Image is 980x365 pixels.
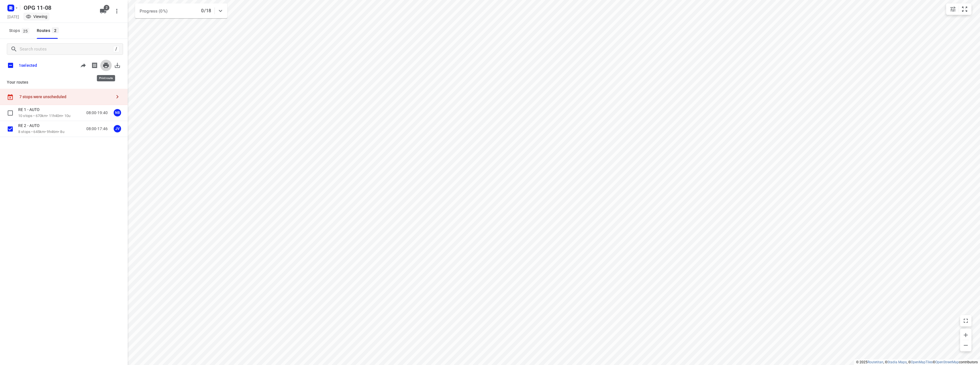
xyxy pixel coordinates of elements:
div: You are currently in view mode. To make any changes, go to edit project. [26,14,47,19]
span: Stops [9,27,31,34]
input: Search routes [20,45,113,54]
div: Progress (0%)0/18 [135,3,227,18]
p: 08:00-17:46 [86,126,108,132]
a: Routetitan [867,360,883,364]
button: More [111,5,122,17]
div: small contained button group [946,3,971,15]
div: / [113,46,119,52]
p: 10 stops • 670km • 11h40m • 10u [18,113,70,119]
p: 0/18 [201,7,211,14]
div: Routes [37,27,60,34]
p: 8 stops • 645km • 9h46m • 8u [18,129,64,135]
p: Your routes [7,79,121,85]
span: 2 [104,5,109,11]
span: 25 [22,28,29,34]
a: OpenStreetMap [935,360,959,364]
span: Share route [77,60,89,71]
span: Select [5,123,16,135]
span: 2 [52,27,59,33]
button: Map settings [947,3,959,15]
li: © 2025 , © , © © contributors [856,360,978,364]
span: Download route [112,60,123,71]
button: 2 [97,5,109,17]
p: 08:00-19:40 [86,110,108,116]
button: Fit zoom [959,3,970,15]
p: 1 selected [19,63,37,68]
span: Select [5,107,16,119]
span: Print shipping label [89,60,100,71]
a: Stadia Maps [887,360,907,364]
div: 7 stops were unscheduled [19,94,112,99]
p: RE 2 - AUTO [18,123,43,128]
span: Progress (0%) [140,9,168,14]
a: OpenMapTiles [911,360,933,364]
p: RE 1 - AUTO [18,107,43,112]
